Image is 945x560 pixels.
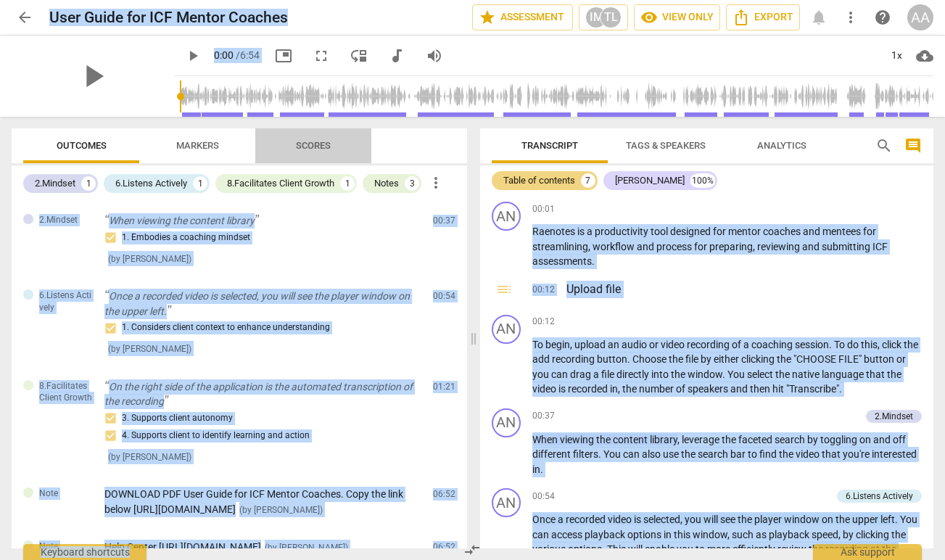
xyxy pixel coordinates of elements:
span: or [896,353,906,365]
span: such [732,529,756,540]
span: is [634,514,643,525]
span: coaching [751,339,795,350]
button: View only [634,4,720,30]
span: selected [643,514,680,525]
span: video [796,448,822,460]
span: Once [532,514,558,525]
span: move_down [350,47,368,65]
span: clicking [856,529,891,540]
span: to [748,448,759,460]
button: Fullscreen [308,43,334,69]
span: submitting [822,241,872,252]
span: recording [687,339,732,350]
span: playback [769,529,812,540]
span: 00:54 [532,490,555,503]
span: see [720,514,738,525]
span: more [707,543,733,555]
span: , [588,241,593,252]
span: different [532,448,573,460]
span: 2.Mindset [39,214,78,226]
span: / 6:54 [236,49,260,61]
span: help [874,9,891,26]
span: video [608,514,634,525]
span: arrow_back [16,9,33,26]
span: recording [552,353,597,365]
span: efficiently [733,543,777,555]
span: file [601,368,616,380]
span: To [532,339,545,350]
span: ( by [PERSON_NAME] ) [108,344,191,354]
span: toc [495,281,513,298]
span: , [680,514,685,525]
span: star [479,9,496,26]
div: 1 [81,176,96,191]
span: hit [772,383,786,395]
span: ICF [872,241,888,252]
span: 00:37 [433,215,455,227]
span: , [570,339,574,350]
span: You [603,448,623,460]
button: Switch to audio player [384,43,410,69]
span: number [639,383,676,395]
span: mentor [728,226,763,237]
span: use [663,448,681,460]
span: can [623,448,642,460]
span: by [807,434,820,445]
span: 00:12 [532,284,555,298]
span: for [694,241,709,252]
button: Picture in picture [271,43,297,69]
span: can [551,368,570,380]
span: 00:12 [532,316,555,328]
span: . [540,464,543,475]
span: language [822,368,866,380]
span: audiotrack [388,47,405,65]
span: more_vert [842,9,859,26]
span: To [834,339,847,350]
span: of [676,383,688,395]
span: the [596,434,613,445]
span: begin [545,339,570,350]
div: 2.Mindset [875,410,913,423]
span: in [532,464,540,475]
span: content [613,434,650,445]
div: [PERSON_NAME] [615,173,685,188]
span: the [669,353,685,365]
span: , [618,383,622,395]
span: process [656,241,694,252]
span: review [777,543,809,555]
div: 100% [690,173,715,188]
span: access [551,529,585,540]
span: video [532,383,558,395]
span: bar [730,448,748,460]
button: View player as separate pane [346,43,372,69]
span: 01:21 [433,381,455,393]
span: a [593,368,601,380]
span: also [642,448,663,460]
p: When viewing the content library [104,213,421,228]
span: 06:52 [433,541,455,553]
span: will [628,543,645,555]
span: do [847,339,861,350]
span: upload [574,339,608,350]
span: the [775,368,792,380]
span: volume_up [426,47,443,65]
span: as [756,529,769,540]
span: the [622,383,639,395]
span: . [895,514,900,525]
span: 8.Facilitates Client Growth [39,380,93,404]
span: add [532,353,552,365]
span: the [809,543,825,555]
button: AA [907,4,933,30]
div: 6.Listens Actively [846,490,913,503]
span: tool [651,226,670,237]
span: workflow [593,241,637,252]
span: Help Center [URL][DOMAIN_NAME] [104,541,261,553]
span: upper [852,514,880,525]
span: window [688,368,722,380]
span: , [727,529,732,540]
span: you [677,543,696,555]
span: options [568,543,602,555]
div: 6.Listens Actively [115,176,187,191]
span: is [577,226,587,237]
